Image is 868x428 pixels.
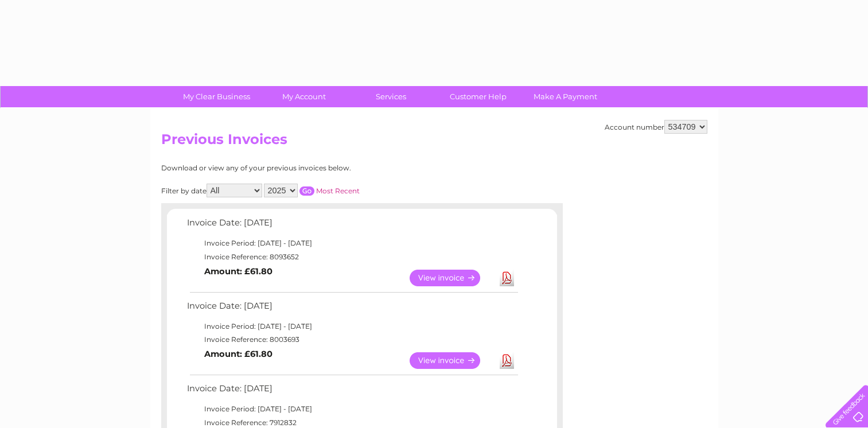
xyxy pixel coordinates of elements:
[500,270,514,286] a: Download
[184,320,520,333] td: Invoice Period: [DATE] - [DATE]
[410,352,494,369] a: View
[184,298,520,320] td: Invoice Date: [DATE]
[431,86,526,107] a: Customer Help
[316,186,360,195] a: Most Recent
[184,236,520,250] td: Invoice Period: [DATE] - [DATE]
[518,86,613,107] a: Make A Payment
[256,86,351,107] a: My Account
[184,250,520,264] td: Invoice Reference: 8093652
[184,402,520,416] td: Invoice Period: [DATE] - [DATE]
[184,215,520,236] td: Invoice Date: [DATE]
[605,120,707,134] div: Account number
[344,86,438,107] a: Services
[410,270,494,286] a: View
[161,164,462,172] div: Download or view any of your previous invoices below.
[204,349,273,359] b: Amount: £61.80
[169,86,264,107] a: My Clear Business
[161,131,707,153] h2: Previous Invoices
[161,184,462,197] div: Filter by date
[500,352,514,369] a: Download
[204,266,273,277] b: Amount: £61.80
[184,381,520,402] td: Invoice Date: [DATE]
[184,333,520,347] td: Invoice Reference: 8003693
